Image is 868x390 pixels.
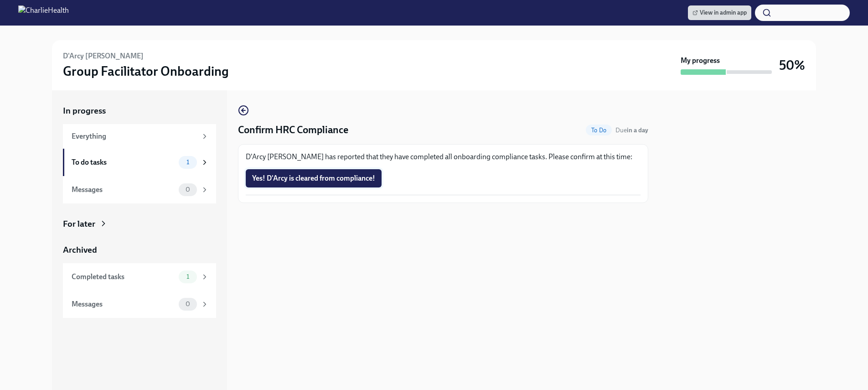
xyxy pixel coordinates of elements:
strong: My progress [681,56,720,66]
div: Messages [72,185,175,195]
h6: D'Arcy [PERSON_NAME] [63,51,144,61]
a: Messages0 [63,176,216,203]
a: Archived [63,244,216,256]
a: Everything [63,124,216,149]
div: To do tasks [72,157,175,167]
a: To do tasks1 [63,149,216,176]
span: 0 [180,301,196,307]
span: Due [615,126,648,134]
span: To Do [586,127,612,134]
h4: Confirm HRC Compliance [238,123,348,137]
h3: Group Facilitator Onboarding [63,63,229,79]
div: Everything [72,131,197,141]
button: Yes! D'Arcy is cleared from compliance! [246,169,382,187]
p: D'Arcy [PERSON_NAME] has reported that they have completed all onboarding compliance tasks. Pleas... [246,152,641,162]
img: CharlieHealth [18,5,69,20]
span: View in admin app [692,8,747,17]
div: Completed tasks [72,272,175,282]
span: 0 [180,186,196,193]
a: In progress [63,105,216,117]
span: 1 [181,273,195,280]
a: Completed tasks1 [63,263,216,291]
h3: 50% [779,57,805,73]
a: View in admin app [688,5,751,20]
div: Messages [72,299,175,309]
strong: in a day [627,126,648,134]
span: Yes! D'Arcy is cleared from compliance! [252,174,375,183]
span: September 18th, 2025 11:27 [615,126,648,135]
span: 1 [181,159,195,166]
a: Messages0 [63,291,216,318]
a: For later [63,218,216,230]
div: For later [63,218,95,230]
